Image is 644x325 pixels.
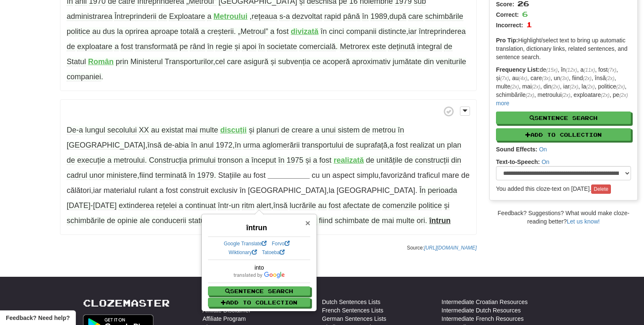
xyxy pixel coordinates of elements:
[322,306,383,315] a: French Sentences Lists
[312,57,320,66] span: ce
[216,42,232,51] span: regie
[570,84,578,90] em: (2x)
[496,66,540,73] strong: Frequency List:
[496,128,631,141] button: Add to Collection
[208,263,310,272] div: into
[188,216,212,225] span: statului
[257,201,271,210] span: alert
[329,27,344,36] span: cinci
[207,12,211,21] span: a
[322,298,380,306] a: Dutch Sentences Lists
[510,84,519,90] em: (2x)
[239,186,246,195] span: în
[67,27,90,36] span: politice
[424,245,477,251] a: [URL][DOMAIN_NAME]
[366,156,374,165] span: de
[278,57,310,66] span: subvenția
[388,42,415,51] span: deținută
[218,156,243,165] span: tronson
[169,12,205,21] span: Exploatare
[343,12,360,21] span: până
[496,185,631,194] p: You added this cloze-text on [DATE].
[313,156,317,165] span: a
[315,126,319,135] span: a
[67,73,101,81] span: companiei
[117,27,123,36] span: la
[227,57,241,66] span: care
[417,216,425,225] span: ori
[305,218,310,227] button: Close
[319,216,333,225] span: fiind
[500,75,509,81] em: (7x)
[496,159,540,165] strong: Text-to-Speech:
[278,156,284,165] span: în
[357,171,379,179] span: simplu
[166,186,178,195] span: fost
[238,27,268,36] span: „Metroul”
[428,186,457,195] span: perioada
[234,272,285,278] img: color-short-db1357358c54ba873f60dae0b7fab45f96d57c1ed7e3205853bc64be7941e279.png
[114,42,119,51] span: a
[352,57,391,66] span: aproximativ
[116,57,128,66] span: prin
[398,126,404,135] span: în
[442,171,459,179] span: mare
[408,27,417,36] span: iar
[343,201,370,210] span: afectate
[218,171,241,179] span: Stațiile
[130,57,163,66] span: Ministerul
[77,42,112,51] span: exploatare
[619,92,628,98] em: (2x)
[67,12,463,36] span: , , .
[213,12,247,21] strong: Metroului
[334,156,364,164] strong: realizată
[258,42,265,51] span: în
[67,126,83,135] span: De-a
[180,27,199,36] span: totală
[77,156,105,165] span: execuție
[371,216,380,225] span: de
[67,27,466,51] span: , .
[292,126,313,135] span: creare
[287,156,304,165] span: 1975
[496,146,538,153] strong: Sound Effects:
[444,42,452,51] span: de
[356,141,387,150] span: suprafață
[267,171,309,179] strong: __________
[208,298,310,307] button: Add to Collection
[107,156,112,165] span: a
[117,216,138,225] span: opinie
[526,92,534,98] em: (2x)
[189,171,195,180] span: în
[396,216,415,225] span: multe
[281,126,289,135] span: de
[418,201,442,210] span: politice
[340,42,370,51] span: Metrorex
[270,27,274,36] span: a
[441,306,521,315] a: Intermediate Dutch Resources
[151,27,178,36] span: aproape
[119,201,154,210] span: extinderea
[291,27,319,36] strong: divizată
[200,141,214,150] span: anul
[67,156,461,180] span: , .
[337,186,415,195] span: [GEOGRAPHIC_DATA]
[242,201,254,210] span: ritm
[67,171,87,180] span: cadrul
[608,67,616,73] em: (7x)
[372,201,380,210] span: de
[83,298,170,308] a: Clozemaster
[155,171,187,180] span: terminată
[546,67,558,73] em: (15x)
[601,92,609,98] em: (2x)
[67,126,461,165] span: , , , .
[135,42,177,51] span: transformată
[152,216,186,225] span: conducerii
[583,75,591,81] em: (2x)
[190,42,205,51] span: rând
[329,201,341,210] span: fost
[322,315,386,323] a: German Sentences Lists
[362,126,370,135] span: de
[447,141,461,150] span: plan
[216,141,233,150] span: 1972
